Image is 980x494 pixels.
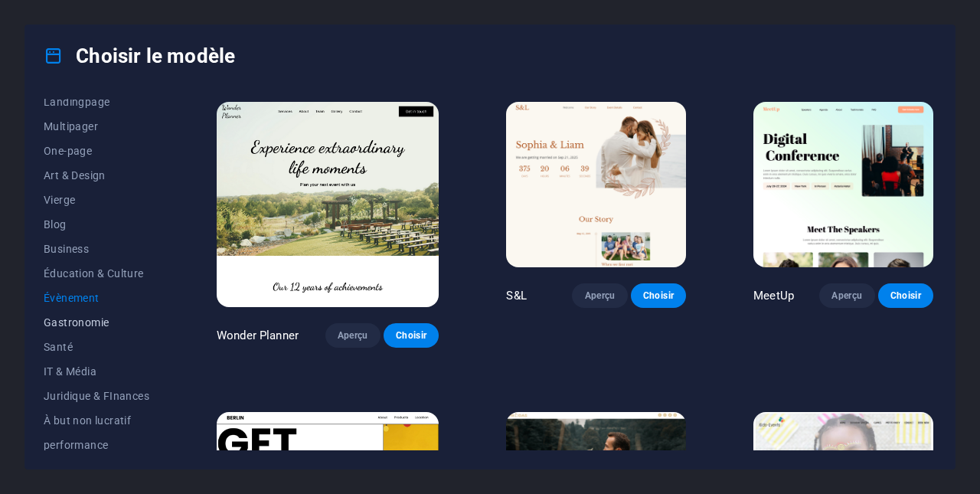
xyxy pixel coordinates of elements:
[572,283,627,308] button: Aperçu
[44,243,149,255] span: Business
[44,44,235,68] h4: Choisir le modèle
[44,341,149,353] span: Santé
[44,237,149,261] button: Business
[831,290,862,302] span: Aperçu
[217,328,299,343] p: Wonder Planner
[44,194,149,206] span: Vierge
[217,102,439,307] img: Wonder Planner
[338,329,368,342] span: Aperçu
[753,288,794,303] p: MeetUp
[44,390,149,402] span: Juridique & FInances
[506,102,686,267] img: S&L
[44,267,149,280] span: Éducation & Culture
[44,114,149,139] button: Multipager
[44,316,149,329] span: Gastronomie
[44,310,149,335] button: Gastronomie
[44,359,149,384] button: IT & Média
[44,408,149,433] button: À but non lucratif
[44,384,149,408] button: Juridique & FInances
[44,433,149,457] button: performance
[643,290,674,302] span: Choisir
[44,212,149,237] button: Blog
[44,169,149,182] span: Art & Design
[878,283,933,308] button: Choisir
[584,290,615,302] span: Aperçu
[506,288,526,303] p: S&L
[44,286,149,310] button: Évènement
[396,329,426,342] span: Choisir
[44,335,149,359] button: Santé
[44,188,149,212] button: Vierge
[753,102,933,267] img: MeetUp
[890,290,921,302] span: Choisir
[44,414,149,427] span: À but non lucratif
[44,261,149,286] button: Éducation & Culture
[631,283,686,308] button: Choisir
[44,139,149,163] button: One-page
[44,96,149,108] span: Landingpage
[44,292,149,304] span: Évènement
[44,439,149,451] span: performance
[384,323,439,348] button: Choisir
[44,120,149,132] span: Multipager
[44,365,149,378] span: IT & Média
[819,283,874,308] button: Aperçu
[44,90,149,114] button: Landingpage
[44,145,149,157] span: One-page
[325,323,381,348] button: Aperçu
[44,163,149,188] button: Art & Design
[44,218,149,231] span: Blog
